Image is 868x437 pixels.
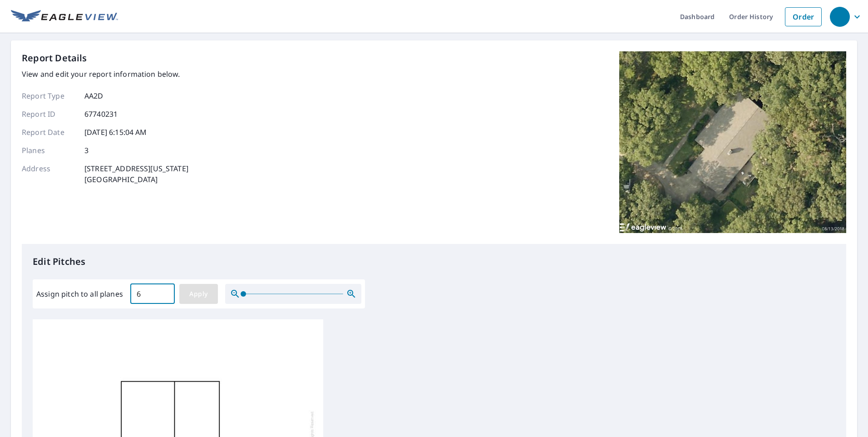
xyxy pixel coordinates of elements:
button: Apply [179,284,218,304]
p: [STREET_ADDRESS][US_STATE] [GEOGRAPHIC_DATA] [84,163,188,185]
p: AA2D [84,90,104,101]
span: Apply [187,288,211,300]
input: 00.0 [130,281,175,307]
img: EV Logo [11,10,118,24]
a: Order [785,7,822,26]
p: 67740231 [84,109,118,119]
p: Planes [22,145,76,156]
img: Top image [619,51,846,233]
p: 3 [84,145,89,156]
p: Report ID [22,109,76,119]
p: View and edit your report information below. [22,69,188,79]
p: [DATE] 6:15:04 AM [84,127,147,138]
p: Report Type [22,90,76,101]
label: Assign pitch to all planes [36,288,123,299]
p: Report Details [22,51,87,65]
p: Report Date [22,127,76,138]
p: Edit Pitches [33,255,835,268]
p: Address [22,163,76,185]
